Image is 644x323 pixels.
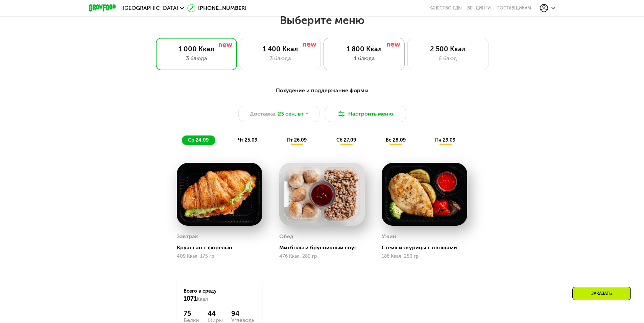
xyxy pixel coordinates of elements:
div: 1 800 Ккал [331,45,398,53]
div: Углеводы [231,318,256,323]
a: [PHONE_NUMBER] [187,4,246,12]
span: Ккал [197,296,208,302]
div: поставщикам [496,5,531,11]
span: сб 27.09 [336,137,356,143]
div: 2 500 Ккал [414,45,481,53]
div: 44 [208,309,223,318]
span: пт 26.09 [287,137,307,143]
div: 1 400 Ккал [247,45,314,53]
div: Митболы и брусничный соус [279,244,370,251]
button: Настроить меню [325,106,406,122]
div: 409 Ккал, 175 гр [177,254,262,259]
div: Круассан с форелью [177,244,268,251]
div: Ужин [382,231,396,242]
div: 476 Ккал, 280 гр [279,254,365,259]
div: 3 блюда [163,54,230,63]
div: 186 Ккал, 250 гр [382,254,467,259]
div: Жиры [208,318,223,323]
div: Завтрак [177,231,198,242]
div: Всего в среду [184,288,256,303]
span: Доставка: [250,110,277,118]
span: чт 25.09 [238,137,257,143]
span: ср 24.09 [188,137,209,143]
div: 4 блюда [331,54,398,63]
span: 23 сен, вт [278,110,304,118]
div: 75 [184,309,199,318]
h2: Выберите меню [22,14,622,27]
a: Вендинги [467,5,491,11]
div: Похудение и поддержание формы [122,86,522,95]
a: Качество еды [429,5,462,11]
div: Стейк из курицы с овощами [382,244,473,251]
span: 1071 [184,295,197,302]
div: Белки [184,318,199,323]
div: 94 [231,309,256,318]
span: пн 29.09 [435,137,455,143]
div: 1 000 Ккал [163,45,230,53]
span: [GEOGRAPHIC_DATA] [123,5,178,11]
div: 6 блюд [414,54,481,63]
span: вс 28.09 [386,137,406,143]
div: 3 блюда [247,54,314,63]
div: Обед [279,231,293,242]
div: Заказать [572,287,631,300]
